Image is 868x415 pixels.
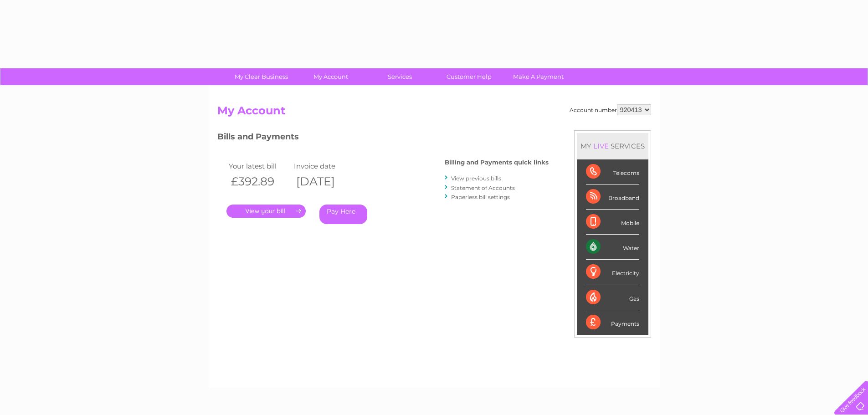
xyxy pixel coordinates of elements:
a: . [226,205,306,218]
a: Paperless bill settings [451,194,510,200]
div: Electricity [586,260,639,285]
div: Telecoms [586,159,639,184]
div: Broadband [586,184,639,210]
a: Make A Payment [501,68,576,85]
div: Mobile [586,210,639,235]
div: Gas [586,285,639,310]
h2: My Account [217,104,651,122]
a: Services [362,68,437,85]
div: Water [586,235,639,260]
td: Invoice date [292,160,357,172]
th: £392.89 [226,172,292,191]
a: My Account [293,68,368,85]
th: [DATE] [292,172,357,191]
div: MY SERVICES [577,133,648,159]
td: Your latest bill [226,160,292,172]
a: My Clear Business [224,68,299,85]
div: LIVE [591,142,611,150]
h4: Billing and Payments quick links [445,159,549,166]
h3: Bills and Payments [217,130,549,146]
a: Customer Help [431,68,507,85]
a: Pay Here [319,205,367,224]
a: Statement of Accounts [451,184,515,191]
div: Payments [586,310,639,335]
div: Account number [570,104,651,115]
a: View previous bills [451,175,501,182]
